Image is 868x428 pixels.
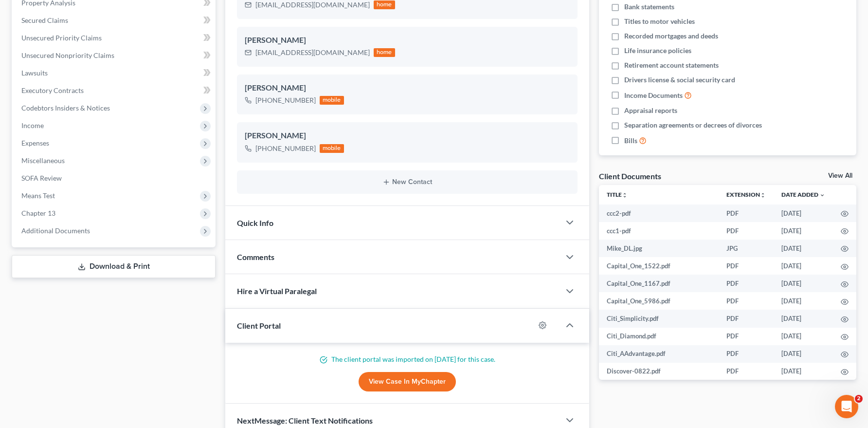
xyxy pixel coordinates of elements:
[819,192,825,198] i: expand_more
[774,292,833,310] td: [DATE]
[21,51,114,59] span: Unsecured Nonpriority Claims
[237,218,273,227] span: Quick Info
[774,363,833,380] td: [DATE]
[599,257,719,275] td: Capital_One_1522.pdf
[719,222,774,240] td: PDF
[774,310,833,327] td: [DATE]
[14,64,216,82] a: Lawsuits
[599,363,719,380] td: Discover-0822.pdf
[719,205,774,222] td: PDF
[599,345,719,363] td: Citi_AAdvantage.pdf
[719,292,774,310] td: PDF
[21,174,62,182] span: SOFA Review
[624,60,719,70] span: Retirement account statements
[835,395,858,418] iframe: Intercom live chat
[774,240,833,257] td: [DATE]
[719,345,774,363] td: PDF
[774,345,833,363] td: [DATE]
[719,257,774,275] td: PDF
[599,310,719,327] td: Citi_Simplicity.pdf
[624,120,762,130] span: Separation agreements or decrees of divorces
[374,48,395,57] div: home
[21,191,55,200] span: Means Test
[245,178,570,186] button: New Contact
[599,275,719,292] td: Capital_One_1167.pdf
[237,321,281,330] span: Client Portal
[245,82,570,94] div: [PERSON_NAME]
[624,106,677,115] span: Appraisal reports
[245,35,570,46] div: [PERSON_NAME]
[599,171,661,181] div: Client Documents
[21,69,48,77] span: Lawsuits
[719,328,774,345] td: PDF
[359,372,456,391] a: View Case in MyChapter
[21,209,55,217] span: Chapter 13
[624,91,683,100] span: Income Documents
[624,136,637,146] span: Bills
[774,328,833,345] td: [DATE]
[599,240,719,257] td: Mike_DL.jpg
[21,16,68,24] span: Secured Claims
[855,395,863,403] span: 2
[245,130,570,142] div: [PERSON_NAME]
[760,192,766,198] i: unfold_more
[14,82,216,99] a: Executory Contracts
[774,222,833,240] td: [DATE]
[14,29,216,47] a: Unsecured Priority Claims
[828,172,852,179] a: View All
[774,275,833,292] td: [DATE]
[14,169,216,187] a: SOFA Review
[781,191,825,198] a: Date Added expand_more
[599,205,719,222] td: ccc2-pdf
[21,104,110,112] span: Codebtors Insiders & Notices
[624,46,691,56] span: Life insurance policies
[599,328,719,345] td: Citi_Diamond.pdf
[21,156,65,165] span: Miscellaneous
[237,252,274,261] span: Comments
[320,144,344,153] div: mobile
[237,416,373,425] span: NextMessage: Client Text Notifications
[255,95,316,105] div: [PHONE_NUMBER]
[774,205,833,222] td: [DATE]
[255,48,370,57] div: [EMAIL_ADDRESS][DOMAIN_NAME]
[719,310,774,327] td: PDF
[21,34,102,42] span: Unsecured Priority Claims
[255,144,316,153] div: [PHONE_NUMBER]
[21,139,49,147] span: Expenses
[774,257,833,275] td: [DATE]
[14,47,216,64] a: Unsecured Nonpriority Claims
[726,191,766,198] a: Extensionunfold_more
[622,192,628,198] i: unfold_more
[599,292,719,310] td: Capital_One_5986.pdf
[374,0,395,9] div: home
[21,86,84,94] span: Executory Contracts
[21,226,90,235] span: Additional Documents
[599,222,719,240] td: ccc1-pdf
[14,12,216,29] a: Secured Claims
[719,363,774,380] td: PDF
[12,255,216,278] a: Download & Print
[237,354,578,364] p: The client portal was imported on [DATE] for this case.
[624,17,695,26] span: Titles to motor vehicles
[719,240,774,257] td: JPG
[624,31,718,41] span: Recorded mortgages and deeds
[237,286,317,296] span: Hire a Virtual Paralegal
[21,121,44,130] span: Income
[320,96,344,105] div: mobile
[719,275,774,292] td: PDF
[624,2,674,12] span: Bank statements
[624,75,735,85] span: Drivers license & social security card
[607,191,628,198] a: Titleunfold_more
